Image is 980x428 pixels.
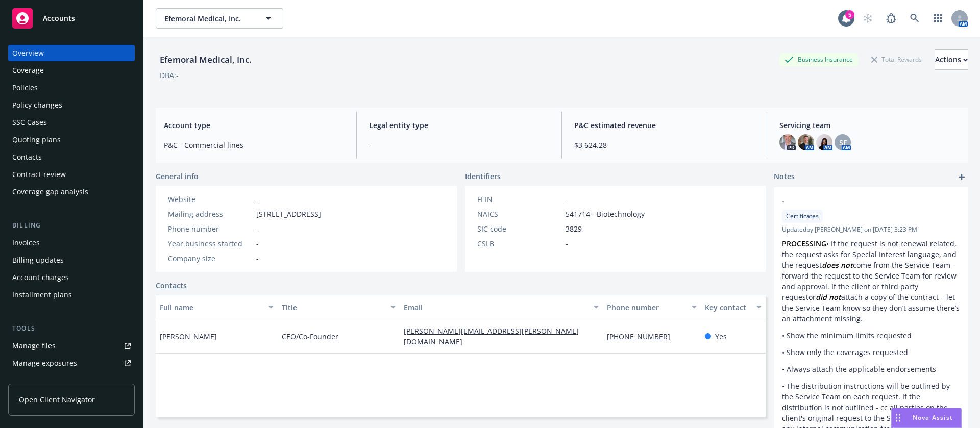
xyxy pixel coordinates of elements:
em: does not [822,260,853,270]
button: Nova Assist [891,408,962,428]
div: 5 [845,10,854,19]
div: Billing [8,220,135,231]
div: Efemoral Medical, Inc. [156,53,256,66]
div: Phone number [607,302,685,313]
div: Email [404,302,587,313]
button: Efemoral Medical, Inc. [156,8,283,29]
span: Certificates [786,212,819,221]
a: Billing updates [8,252,135,268]
a: [PERSON_NAME][EMAIL_ADDRESS][PERSON_NAME][DOMAIN_NAME] [404,326,579,346]
span: Notes [774,171,795,183]
p: • Always attach the applicable endorsements [782,364,960,374]
span: SF [839,137,847,148]
button: Key contact [701,295,766,319]
span: 3829 [566,223,582,234]
div: Website [168,194,252,205]
span: $3,624.28 [574,140,754,150]
a: Start snowing [857,8,878,29]
span: - [782,195,933,206]
button: Actions [935,49,968,70]
button: Phone number [603,295,700,319]
a: [PHONE_NUMBER] [607,332,678,341]
div: Quoting plans [12,132,61,148]
span: 541714 - Biotechnology [566,209,645,219]
div: Tools [8,323,135,334]
img: photo [798,134,814,150]
div: Manage files [12,338,56,354]
span: General info [156,171,199,182]
span: Efemoral Medical, Inc. [164,13,253,24]
div: Billing updates [12,252,64,268]
div: Business Insurance [779,53,858,66]
a: Account charges [8,269,135,286]
a: Accounts [8,4,135,33]
div: Total Rewards [866,53,927,66]
a: Invoices [8,235,135,251]
div: NAICS [477,209,561,219]
a: Manage exposures [8,355,135,371]
a: Search [904,8,925,29]
span: Identifiers [465,171,501,182]
div: Drag to move [892,408,904,427]
div: Installment plans [12,287,72,303]
span: Open Client Navigator [19,394,95,405]
button: Title [278,295,400,319]
span: Yes [715,331,727,342]
em: did not [816,292,841,302]
div: Coverage gap analysis [12,184,88,200]
img: photo [779,134,796,150]
div: Invoices [12,235,40,251]
a: Overview [8,45,135,61]
div: FEIN [477,194,561,205]
span: Updated by [PERSON_NAME] on [DATE] 3:23 PM [782,225,960,234]
a: Coverage gap analysis [8,184,135,200]
div: Year business started [168,238,252,249]
a: Coverage [8,62,135,79]
span: - [256,238,259,249]
span: Nova Assist [913,413,953,422]
div: Title [282,302,384,313]
a: Installment plans [8,287,135,303]
div: Mailing address [168,209,252,219]
div: Policy changes [12,97,62,113]
div: Manage exposures [12,355,77,371]
span: CEO/Co-Founder [282,331,338,342]
div: CSLB [477,238,561,249]
a: SSC Cases [8,114,135,131]
p: • Show only the coverages requested [782,347,960,358]
div: SSC Cases [12,114,47,131]
span: Accounts [43,14,75,22]
div: Full name [160,302,262,313]
div: Phone number [168,223,252,234]
a: Policies [8,80,135,96]
span: Servicing team [779,120,960,131]
p: • Show the minimum limits requested [782,330,960,341]
a: Switch app [928,8,948,29]
span: P&C estimated revenue [574,120,754,131]
span: [PERSON_NAME] [160,331,217,342]
span: Legal entity type [369,120,549,131]
a: Manage certificates [8,372,135,389]
div: Company size [168,253,252,264]
div: Overview [12,45,44,61]
a: Report a Bug [881,8,901,29]
span: - [256,253,259,264]
a: Contacts [156,280,187,291]
a: Contacts [8,149,135,165]
span: - [256,223,259,234]
div: Contract review [12,166,66,183]
span: [STREET_ADDRESS] [256,209,321,219]
span: - [566,194,568,205]
a: add [955,171,968,183]
div: Manage certificates [12,372,79,389]
div: Coverage [12,62,44,79]
span: P&C - Commercial lines [164,140,344,150]
span: - [369,140,549,150]
div: SIC code [477,223,561,234]
button: Full name [156,295,278,319]
a: Manage files [8,338,135,354]
a: Policy changes [8,97,135,113]
div: Key contact [705,302,750,313]
span: - [566,238,568,249]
